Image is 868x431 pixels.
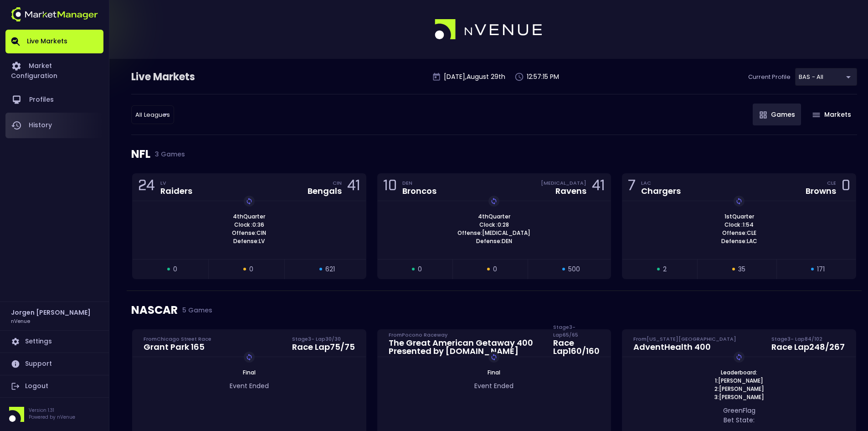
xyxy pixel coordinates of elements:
[389,331,543,338] div: From Pocono Raceway
[5,53,103,87] a: Market Configuration
[383,179,397,196] div: 10
[795,68,857,86] div: BAS - All
[473,237,515,245] span: Defense: DEN
[160,187,192,195] div: Raiders
[5,407,103,422] div: Version 1.31Powered by nVenue
[806,187,836,195] div: Browns
[178,306,212,314] span: 5 Games
[723,406,755,415] span: green Flag
[806,104,857,125] button: Markets
[435,19,543,40] img: logo
[738,265,745,274] span: 35
[817,265,825,274] span: 171
[292,335,355,343] div: Stage 3 - Lap 30 / 30
[493,265,497,274] span: 0
[555,187,586,195] div: Ravens
[418,265,422,274] span: 0
[402,179,437,187] div: DEN
[144,343,211,351] div: Grant Park 165
[5,375,103,397] a: Logout
[771,343,845,351] div: Race Lap 248 / 267
[11,7,98,21] img: logo
[628,179,636,196] div: 7
[719,229,759,237] span: Offense: CLE
[722,221,756,229] span: Clock : 1:54
[735,197,743,205] img: replayImg
[712,385,767,393] span: 2: [PERSON_NAME]
[230,381,269,390] span: Event Ended
[173,265,177,274] span: 0
[527,72,559,82] p: 12:57:15 PM
[29,407,75,414] p: Version 1.31
[812,113,820,117] img: gameIcon
[568,265,580,274] span: 500
[5,353,103,375] a: Support
[347,179,360,196] div: 41
[138,179,155,196] div: 24
[718,369,760,377] span: Leaderboard:
[131,70,242,84] div: Live Markets
[735,353,743,361] img: replayImg
[131,105,174,124] div: BAS - All
[231,237,267,245] span: Defense: LV
[541,179,586,187] div: [MEDICAL_DATA]
[771,335,845,343] div: Stage 3 - Lap 84 / 102
[641,187,681,195] div: Chargers
[842,179,850,196] div: 0
[444,72,505,82] p: [DATE] , August 29 th
[144,335,211,343] div: From Chicago Street Race
[477,221,512,229] span: Clock : 0:28
[485,369,503,376] span: Final
[246,353,253,361] img: replayImg
[553,331,600,338] div: Stage 3 - Lap 65 / 65
[160,179,192,187] div: LV
[633,343,736,351] div: AdventHealth 400
[29,414,75,421] p: Powered by nVenue
[663,265,667,274] span: 2
[712,393,767,401] span: 3: [PERSON_NAME]
[490,353,498,361] img: replayImg
[490,197,498,205] img: replayImg
[249,265,253,274] span: 0
[5,113,103,138] a: History
[475,213,513,221] span: 4th Quarter
[333,179,342,187] div: CIN
[229,229,269,237] span: Offense: CIN
[230,213,268,221] span: 4th Quarter
[760,111,767,119] img: gameIcon
[748,73,791,82] p: Current Profile
[753,104,801,125] button: Games
[5,87,103,113] a: Profiles
[131,291,857,329] div: NASCAR
[5,30,103,53] a: Live Markets
[11,317,30,324] h3: nVenue
[402,187,437,195] div: Broncos
[131,135,857,173] div: NFL
[150,151,185,158] span: 3 Games
[641,179,681,187] div: LAC
[592,179,605,196] div: 41
[389,339,543,355] div: The Great American Getaway 400 Presented by [DOMAIN_NAME]
[722,213,757,221] span: 1st Quarter
[724,415,755,425] span: Bet State:
[827,179,836,187] div: CLE
[5,331,103,353] a: Settings
[325,265,335,274] span: 621
[231,221,267,229] span: Clock : 0:36
[11,307,91,317] h2: Jorgen [PERSON_NAME]
[553,339,600,355] div: Race Lap 160 / 160
[246,197,253,205] img: replayImg
[474,381,514,390] span: Event Ended
[712,377,766,385] span: 1: [PERSON_NAME]
[308,187,342,195] div: Bengals
[240,369,258,376] span: Final
[633,335,736,343] div: From [US_STATE][GEOGRAPHIC_DATA]
[719,237,760,245] span: Defense: LAC
[455,229,533,237] span: Offense: [MEDICAL_DATA]
[292,343,355,351] div: Race Lap 75 / 75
